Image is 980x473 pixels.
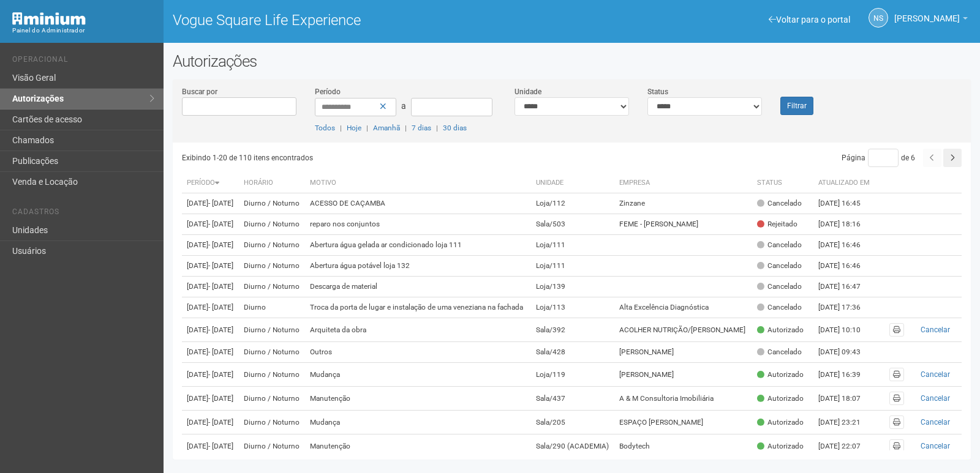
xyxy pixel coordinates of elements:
img: Minium [12,12,86,25]
td: [DATE] 18:16 [813,214,881,235]
button: Cancelar [914,415,957,429]
span: | [405,124,407,132]
td: [PERSON_NAME] [614,363,752,387]
td: [DATE] [182,235,239,256]
div: Autorizado [757,325,804,335]
h2: Autorizações [173,52,971,70]
div: Exibindo 1-20 de 110 itens encontrados [182,149,575,167]
span: - [DATE] [208,261,233,270]
td: [DATE] [182,318,239,342]
div: Rejeitado [757,219,797,229]
th: Atualizado em [813,173,881,193]
li: Operacional [12,55,154,68]
div: Cancelado [757,240,802,250]
div: Autorizado [757,441,804,452]
td: [DATE] [182,411,239,434]
button: Cancelar [914,392,957,405]
span: - [DATE] [208,370,233,379]
div: Cancelado [757,302,802,313]
td: [DATE] 16:39 [813,363,881,387]
a: Amanhã [373,124,400,132]
td: Sala/205 [531,411,615,434]
td: Diurno [239,297,305,318]
td: Diurno / Noturno [239,318,305,342]
td: Diurno / Noturno [239,387,305,411]
td: Loja/111 [531,256,615,277]
span: - [DATE] [208,418,233,426]
th: Status [752,173,813,193]
td: Abertura água potável loja 132 [305,256,531,277]
button: Cancelar [914,323,957,337]
span: - [DATE] [208,303,233,311]
span: - [DATE] [208,394,233,403]
td: Loja/112 [531,193,615,214]
li: Cadastros [12,207,154,220]
span: | [340,124,342,132]
td: [DATE] [182,193,239,214]
td: ACESSO DE CAÇAMBA [305,193,531,214]
span: - [DATE] [208,220,233,228]
td: [DATE] [182,434,239,458]
td: [DATE] [182,214,239,235]
span: Página de 6 [842,154,915,162]
td: [DATE] [182,256,239,277]
td: Mudança [305,411,531,434]
td: Diurno / Noturno [239,363,305,387]
td: ESPAÇO [PERSON_NAME] [614,411,752,434]
td: [DATE] [182,342,239,363]
a: NS [869,8,888,28]
div: Cancelado [757,198,802,209]
a: [PERSON_NAME] [894,15,968,25]
td: [DATE] [182,363,239,387]
span: - [DATE] [208,282,233,291]
td: Diurno / Noturno [239,235,305,256]
td: Diurno / Noturno [239,277,305,297]
td: Diurno / Noturno [239,342,305,363]
td: [DATE] 23:21 [813,411,881,434]
h1: Vogue Square Life Experience [173,12,563,28]
span: - [DATE] [208,442,233,450]
label: Buscar por [182,86,217,97]
th: Horário [239,173,305,193]
label: Status [647,86,668,97]
td: Manutenção [305,387,531,411]
td: Troca da porta de lugar e instalação de uma veneziana na fachada [305,297,531,318]
td: reparo nos conjuntos [305,214,531,235]
span: a [401,101,406,111]
td: [PERSON_NAME] [614,342,752,363]
span: - [DATE] [208,240,233,249]
td: Loja/111 [531,235,615,256]
td: [DATE] 16:47 [813,277,881,297]
td: Loja/113 [531,297,615,318]
label: Unidade [514,86,541,97]
td: Sala/290 (ACADEMIA) [531,434,615,458]
td: [DATE] [182,297,239,318]
td: Arquiteta da obra [305,318,531,342]
td: Loja/139 [531,277,615,297]
th: Período [182,173,239,193]
td: Diurno / Noturno [239,434,305,458]
td: Sala/503 [531,214,615,235]
div: Painel do Administrador [12,25,154,36]
td: Manutenção [305,434,531,458]
button: Filtrar [780,97,813,115]
span: - [DATE] [208,348,233,356]
td: [DATE] 17:36 [813,297,881,318]
td: Alta Excelência Diagnóstica [614,297,752,318]
td: [DATE] [182,387,239,411]
th: Empresa [614,173,752,193]
td: [DATE] 10:10 [813,318,881,342]
td: Diurno / Noturno [239,193,305,214]
td: Mudança [305,363,531,387]
div: Cancelado [757,347,802,357]
a: Voltar para o portal [769,15,850,24]
span: - [DATE] [208,199,233,207]
td: [DATE] 09:43 [813,342,881,363]
td: Descarga de material [305,277,531,297]
td: Diurno / Noturno [239,256,305,277]
div: Autorizado [757,393,804,404]
td: Abertura água gelada ar condicionado loja 111 [305,235,531,256]
td: [DATE] 16:46 [813,256,881,277]
td: [DATE] 18:07 [813,387,881,411]
a: 30 dias [443,124,467,132]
